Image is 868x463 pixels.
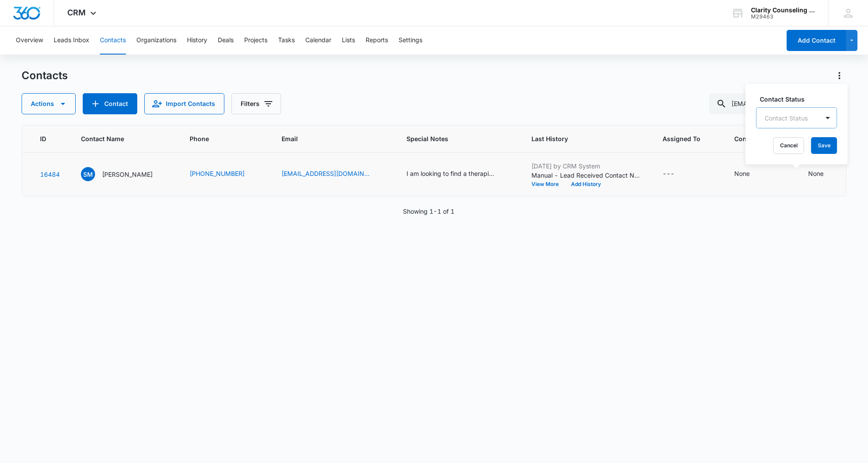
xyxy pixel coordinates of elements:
span: Phone [190,134,248,143]
div: None [734,169,750,178]
button: Add Contact [787,30,846,51]
button: Add Contact [83,93,137,114]
p: Showing 1-1 of 1 [403,207,454,216]
button: Leads Inbox [54,26,89,55]
span: Email [282,134,373,143]
a: [PHONE_NUMBER] [190,169,245,178]
span: Assigned To [663,134,700,143]
button: Cancel [773,137,804,154]
p: [DATE] by CRM System [531,161,641,171]
button: Deals [218,26,234,55]
p: [PERSON_NAME] [102,170,153,179]
button: Lists [342,26,355,55]
div: --- [663,169,674,179]
div: Email - saben@sabenkane.com - Select to Edit Field [282,169,385,179]
div: Contact Type - None - Select to Edit Field [734,169,765,179]
div: I am looking to find a therapist to help me rebuild my self esteem. I was not raised right. [407,169,494,178]
h1: Contacts [22,69,68,82]
button: Import Contacts [144,93,224,114]
button: Organizations [136,26,176,55]
button: Reports [366,26,388,55]
button: Add History [565,182,607,187]
button: Contacts [100,26,126,55]
span: Contact Name [81,134,156,143]
div: account id [751,14,815,20]
div: None [808,169,824,178]
span: Special Notes [407,134,498,143]
button: Overview [16,26,43,55]
div: Contact Name - Saben Mathews - Select to Edit Field [81,167,168,181]
button: View More [531,182,565,187]
span: Last History [531,134,629,143]
span: CRM [67,8,86,17]
div: account name [751,7,815,14]
button: Tasks [278,26,295,55]
button: History [187,26,207,55]
p: Manual - Lead Received Contact Name: [PERSON_NAME] Phone: [PHONE_NUMBER] Email: [EMAIL_ADDRESS][D... [531,171,641,180]
button: Calendar [305,26,331,55]
button: Settings [399,26,422,55]
a: [EMAIL_ADDRESS][DOMAIN_NAME] [282,169,370,178]
span: ID [40,134,47,143]
div: Assigned To - - Select to Edit Field [663,169,690,179]
a: Navigate to contact details page for Saben Mathews [40,171,60,178]
button: Filters [231,93,281,114]
button: Projects [244,26,267,55]
div: Special Notes - I am looking to find a therapist to help me rebuild my self esteem. I was not rai... [407,169,510,179]
div: Phone - (910) 746-2099 - Select to Edit Field [190,169,260,179]
label: Contact Status [760,95,841,104]
div: Contact Status - None - Select to Edit Field [808,169,839,179]
button: Actions [22,93,76,114]
span: SM [81,167,95,181]
button: Actions [832,69,846,83]
span: Contact Type [734,134,774,143]
button: Save [811,137,837,154]
input: Search Contacts [709,93,846,114]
